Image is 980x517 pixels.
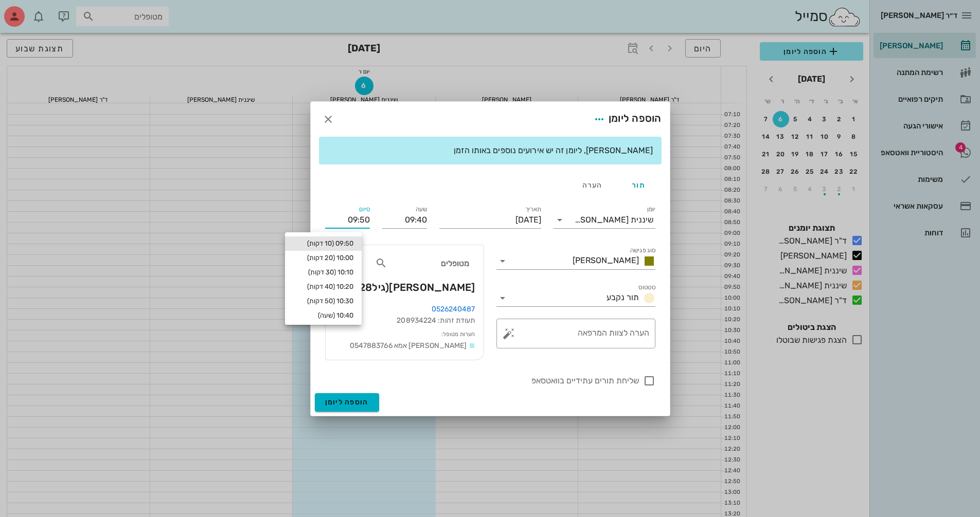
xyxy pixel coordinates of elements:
label: סיום [359,206,370,213]
div: 10:40 (שעה) [293,311,353,320]
div: תור [615,173,662,197]
button: הוספה ליומן [315,393,379,412]
span: [PERSON_NAME] אמא 0547883766 [350,341,467,350]
span: [PERSON_NAME], ליומן זה יש אירועים נוספים באותו הזמן [454,145,653,155]
div: שיננית [PERSON_NAME] [575,215,653,225]
label: סוג פגישה [630,247,655,254]
span: [PERSON_NAME] [573,255,639,265]
a: 0526240487 [432,305,475,313]
label: יומן [647,206,655,213]
div: סוג פגישה[PERSON_NAME] [496,253,655,269]
div: 10:20 (40 דקות) [293,283,353,291]
div: הוספה ליומן [590,110,662,128]
label: שעה [415,206,427,213]
div: סטטוסתור נקבע [496,290,655,306]
div: יומןשיננית [PERSON_NAME] [554,212,655,228]
span: הוספה ליומן [325,398,369,407]
label: שליחת תורים עתידיים בוואטסאפ [325,376,639,386]
span: (גיל ) [355,281,389,293]
div: 10:00 (20 דקות) [293,254,353,262]
span: 28 [359,281,372,293]
small: הערות מטופל: [441,331,475,338]
div: הערה [569,173,615,197]
div: תעודת זהות: 208934224 [334,315,475,326]
label: תאריך [525,206,541,213]
div: 10:10 (30 דקות) [293,268,353,276]
input: 00:00 [325,212,370,228]
span: [PERSON_NAME] [355,279,475,296]
div: 10:30 (50 דקות) [293,297,353,305]
div: 09:50 (10 דקות) [293,239,353,248]
label: סטטוס [638,284,655,291]
span: תור נקבע [607,292,639,302]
